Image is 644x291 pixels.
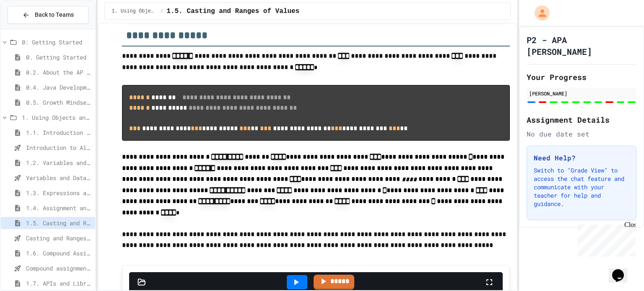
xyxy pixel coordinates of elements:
[527,34,636,57] h1: P2 - APA [PERSON_NAME]
[527,114,636,126] h2: Assignment Details
[26,68,92,77] span: 0.2. About the AP CSA Exam
[26,219,92,227] span: 1.5. Casting and Ranges of Values
[609,258,636,283] iframe: chat widget
[26,158,92,167] span: 1.2. Variables and Data Types
[534,166,629,208] p: Switch to "Grade View" to access the chat feature and communicate with your teacher for help and ...
[26,234,92,242] span: Casting and Ranges of variables - Quiz
[26,188,92,197] span: 1.3. Expressions and Output [New]
[26,173,92,182] span: Variables and Data Types - Quiz
[526,3,552,23] div: My Account
[26,83,92,92] span: 0.4. Java Development Environments
[3,3,58,53] div: Chat with us now!Close
[160,8,163,15] span: /
[574,221,636,257] iframe: chat widget
[26,249,92,258] span: 1.6. Compound Assignment Operators
[22,113,92,122] span: 1. Using Objects and Methods
[527,71,636,83] h2: Your Progress
[26,143,92,152] span: Introduction to Algorithms, Programming, and Compilers
[26,53,92,62] span: 0. Getting Started
[26,128,92,137] span: 1.1. Introduction to Algorithms, Programming, and Compilers
[8,6,88,24] button: Back to Teams
[26,264,92,273] span: Compound assignment operators - Quiz
[534,153,629,163] h3: Need Help?
[26,98,92,107] span: 0.5. Growth Mindset and Pair Programming
[112,8,157,15] span: 1. Using Objects and Methods
[35,10,74,19] span: Back to Teams
[26,279,92,288] span: 1.7. APIs and Libraries
[529,90,634,97] div: [PERSON_NAME]
[527,129,636,139] div: No due date set
[22,38,92,46] span: 0: Getting Started
[166,6,299,16] span: 1.5. Casting and Ranges of Values
[26,203,92,212] span: 1.4. Assignment and Input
